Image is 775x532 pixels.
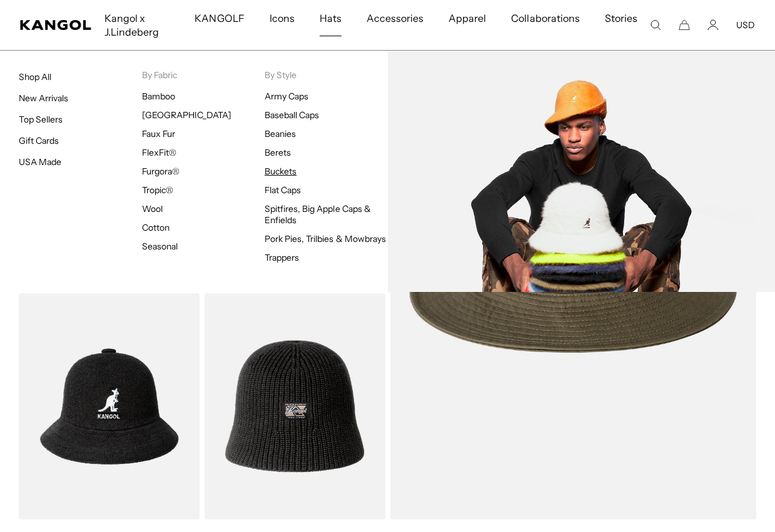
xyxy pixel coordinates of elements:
[679,19,690,31] button: Cart
[265,128,296,139] a: Beanies
[142,109,231,121] a: [GEOGRAPHIC_DATA]
[19,156,61,168] a: USA Made
[707,19,719,31] a: Account
[265,109,319,121] a: Baseball Caps
[265,147,291,158] a: Berets
[19,293,200,520] img: Big Logo Casual
[265,203,371,226] a: Spitfires, Big Apple Caps & Enfields
[650,19,661,31] summary: Search here
[265,184,301,196] a: Flat Caps
[142,203,163,214] a: Wool
[19,71,51,83] a: Shop All
[265,69,388,81] p: By Style
[736,19,755,31] button: USD
[142,184,173,196] a: Tropic®
[19,114,63,125] a: Top Sellers
[20,20,92,30] a: Kangol
[205,293,385,520] img: Washed Knit Bucket
[142,128,175,139] a: Faux Fur
[142,166,180,177] a: Furgora®
[265,166,296,177] a: Buckets
[265,252,299,263] a: Trappers
[142,91,175,102] a: Bamboo
[142,222,170,233] a: Cotton
[142,147,176,158] a: FlexFit®
[265,91,308,102] a: Army Caps
[19,93,68,104] a: New Arrivals
[19,135,59,146] a: Gift Cards
[265,233,386,244] a: Pork Pies, Trilbies & Mowbrays
[142,69,265,81] p: By Fabric
[142,241,178,252] a: Seasonal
